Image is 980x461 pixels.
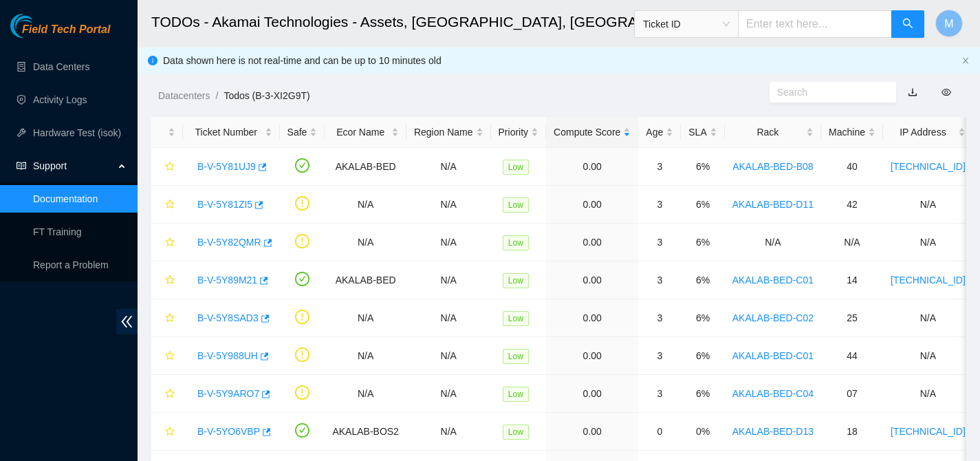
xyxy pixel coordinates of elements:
[503,273,529,288] span: Low
[17,161,26,171] span: read
[643,14,730,34] span: Ticket ID
[732,199,814,210] a: AKALAB-BED-D11
[546,337,638,375] td: 0.00
[158,90,210,101] a: Datacenters
[821,337,883,375] td: 44
[821,186,883,224] td: 42
[10,14,69,38] img: Akamai Technologies
[546,299,638,337] td: 0.00
[295,234,309,248] span: exclamation-circle
[961,56,970,65] span: close
[325,375,406,413] td: N/A
[891,10,924,38] button: search
[159,231,175,253] button: star
[33,251,127,279] p: Report a Problem
[159,269,175,291] button: star
[295,385,309,400] span: exclamation-circle
[902,18,913,31] span: search
[406,413,491,451] td: N/A
[897,81,928,103] button: download
[165,427,175,438] span: star
[33,152,114,180] span: Support
[908,87,917,98] a: download
[116,309,138,334] span: double-left
[325,337,406,375] td: N/A
[33,127,121,138] a: Hardware Test (isok)
[33,193,98,204] a: Documentation
[546,261,638,299] td: 0.00
[224,90,309,101] a: Todos (B-3-XI2G9T)
[821,413,883,451] td: 18
[821,148,883,186] td: 40
[503,425,529,440] span: Low
[33,61,89,72] a: Data Centers
[821,261,883,299] td: 14
[732,312,814,323] a: AKALAB-BED-C02
[159,193,175,215] button: star
[159,383,175,405] button: star
[197,161,256,172] a: B-V-5Y81UJ9
[325,299,406,337] td: N/A
[732,426,814,437] a: AKALAB-BED-D13
[821,224,883,261] td: N/A
[10,25,110,43] a: Akamai TechnologiesField Tech Portal
[935,10,963,37] button: M
[295,423,309,438] span: check-circle
[732,161,814,172] a: AKALAB-BED-B08
[777,85,878,100] input: Search
[883,337,973,375] td: N/A
[681,375,724,413] td: 6%
[165,389,175,400] span: star
[215,90,218,101] span: /
[503,197,529,213] span: Low
[944,15,953,32] span: M
[891,161,966,172] a: [TECHNICAL_ID]
[546,148,638,186] td: 0.00
[325,148,406,186] td: AKALAB-BED
[638,413,681,451] td: 0
[406,261,491,299] td: N/A
[681,224,724,261] td: 6%
[406,148,491,186] td: N/A
[546,224,638,261] td: 0.00
[22,23,110,36] span: Field Tech Portal
[295,158,309,173] span: check-circle
[325,261,406,299] td: AKALAB-BED
[503,235,529,250] span: Low
[503,311,529,326] span: Low
[638,186,681,224] td: 3
[165,162,175,173] span: star
[638,261,681,299] td: 3
[681,186,724,224] td: 6%
[732,275,814,286] a: AKALAB-BED-C01
[638,224,681,261] td: 3
[165,275,175,286] span: star
[732,388,814,399] a: AKALAB-BED-C04
[295,196,309,211] span: exclamation-circle
[941,87,951,97] span: eye
[738,10,892,38] input: Enter text here...
[681,148,724,186] td: 6%
[165,200,175,211] span: star
[159,420,175,442] button: star
[197,237,261,248] a: B-V-5Y82QMR
[325,186,406,224] td: N/A
[546,186,638,224] td: 0.00
[325,413,406,451] td: AKALAB-BOS2
[165,237,175,248] span: star
[638,337,681,375] td: 3
[883,224,973,261] td: N/A
[295,272,309,286] span: check-circle
[406,337,491,375] td: N/A
[883,375,973,413] td: N/A
[197,350,258,361] a: B-V-5Y988UH
[197,275,257,286] a: B-V-5Y89M21
[891,426,966,437] a: [TECHNICAL_ID]
[883,186,973,224] td: N/A
[165,313,175,324] span: star
[681,337,724,375] td: 6%
[821,299,883,337] td: 25
[197,388,259,399] a: B-V-5Y9ARO7
[33,226,82,237] a: FT Training
[725,224,821,261] td: N/A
